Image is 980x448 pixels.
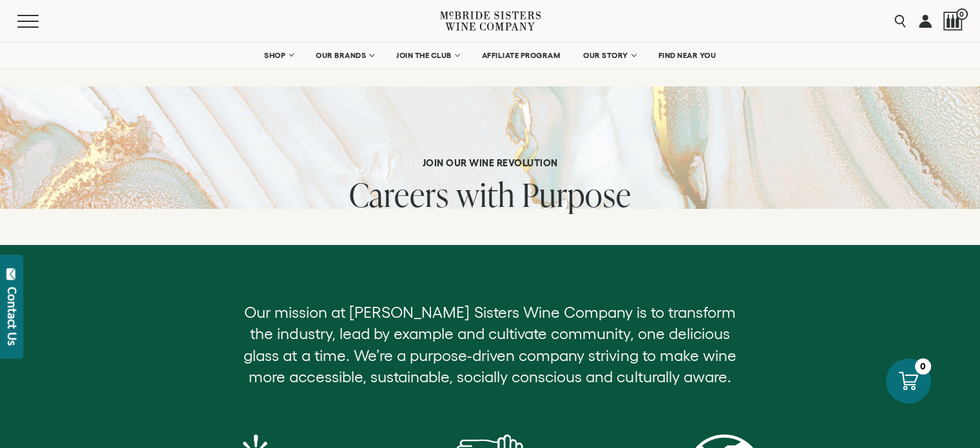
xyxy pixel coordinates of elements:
a: JOIN THE CLUB [388,43,467,68]
span: FIND NEAR YOU [658,51,716,60]
a: OUR BRANDS [307,43,381,68]
h6: Join our Wine Revolution [349,157,631,169]
span: JOIN THE CLUB [396,51,452,60]
span: 0 [956,8,968,20]
a: SHOP [256,43,301,68]
button: Mobile Menu Trigger [17,15,64,28]
div: 0 [915,358,931,375]
p: Our mission at [PERSON_NAME] Sisters Wine Company is to transform the industry, lead by example a... [233,302,746,388]
div: Contact Us [6,287,19,346]
span: with [456,172,515,217]
span: SHOP [264,51,286,60]
span: OUR BRANDS [316,51,366,60]
a: AFFILIATE PROGRAM [474,43,569,68]
span: Purpose [522,172,631,217]
a: OUR STORY [575,43,644,68]
span: AFFILIATE PROGRAM [482,51,561,60]
a: FIND NEAR YOU [650,43,725,68]
span: OUR STORY [583,51,628,60]
span: Careers [349,172,449,217]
